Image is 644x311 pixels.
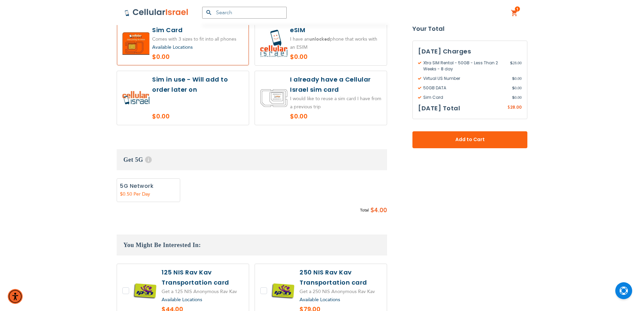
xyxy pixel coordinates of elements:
span: 28.00 [510,60,522,72]
span: $ [512,75,515,82]
span: 28.00 [510,104,522,110]
span: Help [145,156,152,163]
button: Add to Cart [412,131,527,148]
span: Xtra SIM Rental - 50GB - Less Than 2 Weeks - 8 day [418,60,510,72]
span: $ [512,85,515,91]
h3: [DATE] Charges [418,46,522,57]
span: Sim Card [418,94,512,101]
a: Available Locations [152,44,193,50]
span: 4.00 [374,205,387,216]
h3: [DATE] Total [418,103,460,113]
span: $ [512,94,515,101]
a: Available Locations [162,296,202,303]
span: You Might Be Interested In: [123,242,201,248]
span: $ [510,60,512,66]
span: 50GB DATA [418,85,512,91]
input: Search [202,7,287,19]
span: 0.00 [512,94,522,101]
span: Add to Cart [435,136,505,143]
div: Accessibility Menu [8,289,23,304]
span: $ [507,105,510,111]
span: 0.00 [512,75,522,82]
span: 1 [516,6,519,12]
img: Cellular Israel Logo [124,8,189,17]
h3: Get 5G [117,149,387,170]
span: $ [371,205,374,216]
a: 1 [511,9,518,17]
span: Total [360,207,369,214]
span: Virtual US Number [418,75,512,82]
strong: Your Total [412,24,527,34]
a: Available Locations [300,296,340,303]
span: 0.00 [512,85,522,91]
